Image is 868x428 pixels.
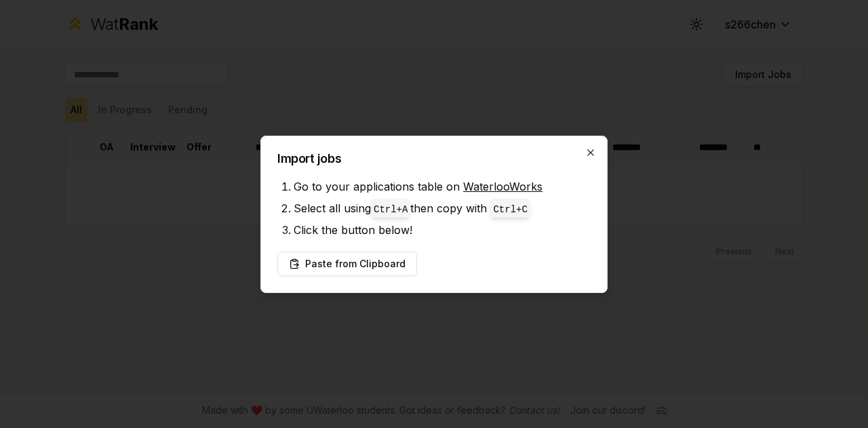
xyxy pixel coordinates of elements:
[374,204,408,215] code: Ctrl+ A
[463,180,542,193] a: WaterlooWorks
[493,204,527,215] code: Ctrl+ C
[277,153,591,165] h2: Import jobs
[277,252,417,276] button: Paste from Clipboard
[294,197,591,219] li: Select all using then copy with
[294,176,591,197] li: Go to your applications table on
[294,219,591,241] li: Click the button below!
